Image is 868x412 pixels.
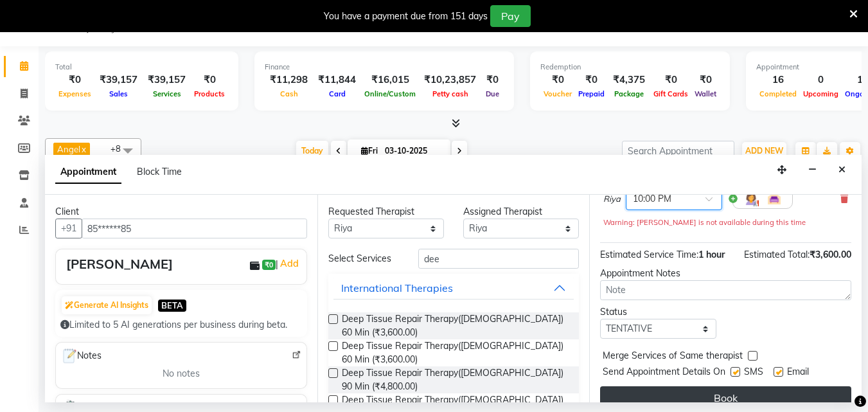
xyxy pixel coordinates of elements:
div: Client [55,205,307,219]
a: x [80,144,86,154]
span: Merge Services of Same therapist [603,349,743,365]
input: 2025-10-03 [381,141,445,161]
div: Finance [265,62,504,73]
div: Appointment Notes [600,267,851,280]
div: Select Services [319,252,409,265]
span: Voucher [540,89,575,98]
span: +8 [111,143,130,154]
div: ₹10,23,857 [419,73,481,87]
span: Products [191,89,228,98]
button: Book [600,386,851,409]
div: ₹0 [575,73,608,87]
span: ₹3,600.00 [810,249,851,260]
span: Send Appointment Details On [603,365,725,381]
span: Angel [57,144,80,154]
div: 0 [800,73,842,87]
div: Total [55,62,228,73]
div: ₹0 [691,73,720,87]
span: Petty cash [429,89,472,98]
span: Deep Tissue Repair Therapy([DEMOGRAPHIC_DATA]) 90 Min (₹4,800.00) [342,366,569,393]
span: SMS [744,365,763,381]
span: Services [150,89,184,98]
span: Sales [106,89,131,98]
div: Requested Therapist [328,205,444,219]
span: Email [787,365,809,381]
div: [PERSON_NAME] [66,255,173,274]
span: ₹0 [262,260,276,270]
div: ₹11,298 [265,73,313,87]
span: 1 hour [698,249,725,260]
span: Expenses [55,89,94,98]
div: ₹0 [481,73,504,87]
div: ₹0 [650,73,691,87]
div: You have a payment due from 151 days [324,10,488,23]
div: ₹11,844 [313,73,361,87]
span: Package [611,89,647,98]
button: International Therapies [333,276,574,300]
small: Warning: [PERSON_NAME] is not available during this time [603,218,806,227]
span: Deep Tissue Repair Therapy([DEMOGRAPHIC_DATA]) 60 Min (₹3,600.00) [342,339,569,366]
div: 16 [756,73,800,87]
span: Deep Tissue Repair Therapy([DEMOGRAPHIC_DATA]) 60 Min (₹3,600.00) [342,312,569,339]
div: ₹0 [540,73,575,87]
input: Search Appointment [622,141,734,161]
span: Today [296,141,328,161]
span: Cash [277,89,301,98]
span: BETA [158,300,186,312]
a: Add [278,256,301,271]
span: Prepaid [575,89,608,98]
span: Upcoming [800,89,842,98]
button: +91 [55,219,82,238]
span: Online/Custom [361,89,419,98]
span: Due [483,89,502,98]
div: ₹0 [191,73,228,87]
div: ₹39,157 [94,73,143,87]
span: Wallet [691,89,720,98]
div: Limited to 5 AI generations per business during beta. [60,318,302,332]
input: Search by Name/Mobile/Email/Code [82,219,307,238]
button: Generate AI Insights [62,296,152,314]
span: Appointment [55,161,121,184]
button: Pay [490,5,531,27]
span: No notes [163,367,200,381]
span: Riya [603,193,621,206]
span: Estimated Service Time: [600,249,698,260]
div: Assigned Therapist [463,205,579,219]
span: Card [326,89,349,98]
span: Block Time [137,166,182,177]
span: Fri [358,146,381,156]
span: Estimated Total: [744,249,810,260]
div: International Therapies [341,280,453,296]
div: Redemption [540,62,720,73]
div: ₹16,015 [361,73,419,87]
img: Interior.png [766,191,782,206]
img: Hairdresser.png [743,191,759,206]
div: ₹0 [55,73,94,87]
span: | [276,256,301,271]
button: ADD NEW [742,142,786,160]
span: ADD NEW [745,146,783,156]
div: ₹39,157 [143,73,191,87]
div: ₹4,375 [608,73,650,87]
button: Close [833,160,851,180]
input: Search by service name [418,249,579,269]
span: Gift Cards [650,89,691,98]
div: Status [600,305,716,319]
span: Completed [756,89,800,98]
span: Notes [61,348,102,364]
